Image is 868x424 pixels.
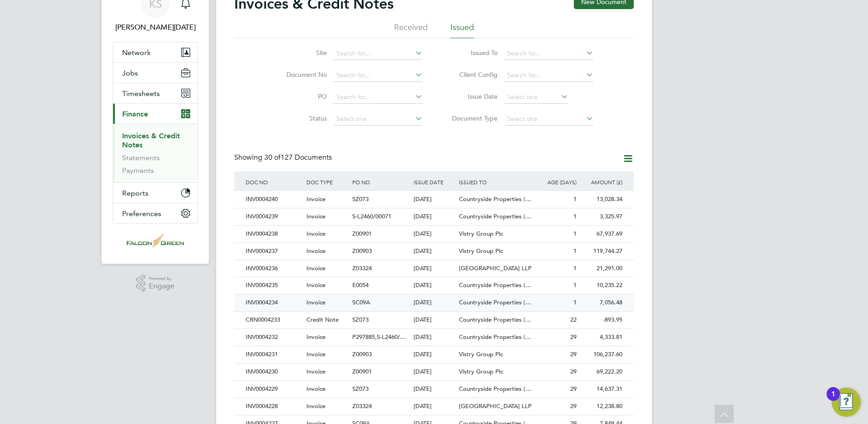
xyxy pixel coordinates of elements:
div: ISSUE DATE [411,172,457,192]
span: 29 [570,385,577,393]
div: Finance [113,124,197,182]
li: Received [394,22,428,38]
input: Search for... [504,47,593,60]
div: [DATE] [411,381,457,398]
span: E0054 [352,281,369,289]
label: Status [275,114,327,122]
span: Reports [122,189,148,197]
span: Invoice [306,402,325,410]
span: Finance [122,110,148,118]
span: Z00903 [352,247,372,255]
div: INV0004234 [243,294,304,311]
div: CRN0004233 [243,312,304,328]
div: INV0004231 [243,346,304,363]
span: 1 [573,247,577,255]
input: Search for... [333,91,423,104]
input: Search for... [333,69,423,82]
div: 4,333.81 [579,329,625,346]
button: Finance [113,104,197,124]
span: 1 [573,281,577,289]
span: Countryside Properties (… [459,385,531,393]
div: 119,744.27 [579,243,625,260]
div: [DATE] [411,260,457,277]
span: Invoice [306,385,325,393]
span: 22 [570,316,577,323]
div: [DATE] [411,312,457,328]
li: Issued [450,22,474,38]
div: INV0004230 [243,363,304,380]
span: SZ073 [352,195,369,203]
div: -893.95 [579,312,625,328]
span: 1 [573,195,577,203]
button: Reports [113,183,197,203]
span: Z00901 [352,230,372,237]
div: INV0004239 [243,208,304,225]
span: Karen Silvester [113,22,198,33]
a: Go to home page [113,233,198,247]
button: Open Resource Center, 1 new notification [832,388,861,417]
div: [DATE] [411,243,457,260]
span: 29 [570,368,577,375]
input: Select one [333,113,423,126]
span: Engage [149,283,174,290]
span: Jobs [122,69,138,77]
div: ISSUED TO [457,172,533,192]
span: Invoice [306,212,325,220]
span: Invoice [306,350,325,358]
div: 1 [831,394,835,406]
span: 1 [573,230,577,237]
span: Z03324 [352,264,372,272]
span: Vistry Group Plc [459,350,503,358]
label: Document No [275,71,327,79]
a: Statements [122,153,160,162]
div: DOC TYPE [304,172,350,192]
span: Preferences [122,209,161,218]
span: [GEOGRAPHIC_DATA] LLP [459,264,532,272]
input: Select one [504,91,568,104]
input: Search for... [504,69,593,82]
span: Countryside Properties (… [459,281,531,289]
span: Credit Note [306,316,339,323]
span: Invoice [306,333,325,341]
div: 3,325.97 [579,208,625,225]
div: 14,637.31 [579,381,625,398]
span: Countryside Properties (… [459,316,531,323]
span: Invoice [306,298,325,306]
span: 1 [573,212,577,220]
span: 1 [573,298,577,306]
a: Payments [122,166,154,175]
div: 12,238.80 [579,398,625,415]
span: Z03324 [352,402,372,410]
div: [DATE] [411,191,457,208]
div: INV0004237 [243,243,304,260]
a: Powered byEngage [136,275,175,292]
div: [DATE] [411,294,457,311]
span: Vistry Group Plc [459,247,503,255]
div: INV0004229 [243,381,304,398]
span: 127 Documents [264,153,332,162]
div: 69,222.20 [579,363,625,380]
div: 10,235.22 [579,277,625,294]
span: Network [122,48,151,57]
span: Countryside Properties (… [459,333,531,341]
span: 1 [573,264,577,272]
span: Countryside Properties (… [459,298,531,306]
span: S-L2460/00071 [352,212,391,220]
div: [DATE] [411,346,457,363]
label: Document Type [445,114,498,122]
span: Z00903 [352,350,372,358]
div: INV0004228 [243,398,304,415]
label: Site [275,49,327,57]
span: Invoice [306,368,325,375]
div: INV0004235 [243,277,304,294]
div: INV0004240 [243,191,304,208]
div: [DATE] [411,398,457,415]
button: Jobs [113,63,197,83]
span: 29 [570,402,577,410]
a: Invoices & Credit Notes [122,131,180,149]
span: Countryside Properties (… [459,195,531,203]
div: 106,237.60 [579,346,625,363]
span: SZ073 [352,385,369,393]
span: Invoice [306,195,325,203]
div: AMOUNT (£) [579,172,625,192]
